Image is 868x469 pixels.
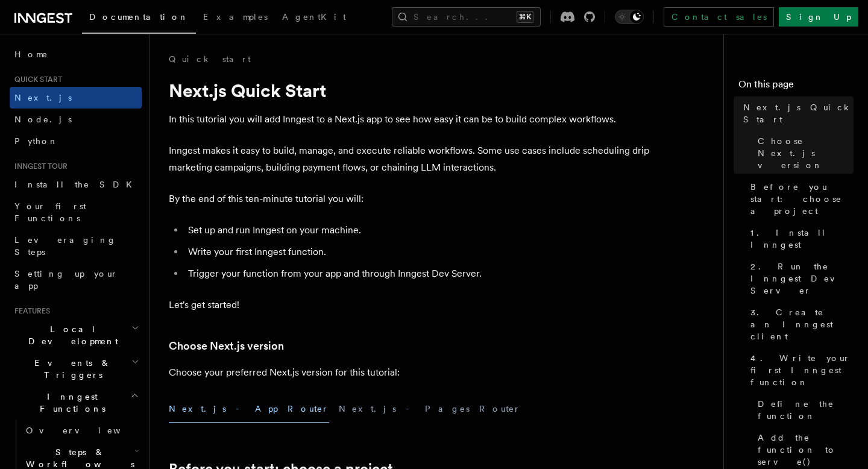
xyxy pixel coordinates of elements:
[664,7,774,27] a: Contact sales
[615,10,644,24] button: Toggle dark mode
[21,420,142,441] a: Overview
[753,393,854,427] a: Define the function
[282,12,346,22] span: AgentKit
[10,174,142,195] a: Install the SDK
[10,195,142,229] a: Your first Functions
[10,43,142,65] a: Home
[275,4,353,33] a: AgentKit
[10,130,142,152] a: Python
[203,12,268,22] span: Examples
[14,115,72,124] span: Node.js
[10,162,68,171] span: Inngest tour
[196,4,275,33] a: Examples
[779,7,858,27] a: Sign Up
[743,101,854,125] span: Next.js Quick Start
[746,347,854,393] a: 4. Write your first Inngest function
[746,176,854,222] a: Before you start: choose a project
[10,318,142,352] button: Local Development
[14,269,118,291] span: Setting up your app
[10,229,142,263] a: Leveraging Steps
[758,135,854,171] span: Choose Next.js version
[10,391,130,415] span: Inngest Functions
[10,357,131,381] span: Events & Triggers
[392,7,541,27] button: Search...⌘K
[746,222,854,256] a: 1. Install Inngest
[169,53,251,65] a: Quick start
[738,77,854,96] h4: On this page
[750,227,854,251] span: 1. Install Inngest
[746,256,854,301] a: 2. Run the Inngest Dev Server
[10,75,62,84] span: Quick start
[14,235,116,257] span: Leveraging Steps
[89,12,189,22] span: Documentation
[10,263,142,297] a: Setting up your app
[169,297,651,313] p: Let's get started!
[26,426,150,435] span: Overview
[14,48,48,60] span: Home
[169,338,284,354] a: Choose Next.js version
[169,364,651,381] p: Choose your preferred Next.js version for this tutorial:
[753,130,854,176] a: Choose Next.js version
[758,432,854,468] span: Add the function to serve()
[14,136,58,146] span: Python
[10,386,142,420] button: Inngest Functions
[750,181,854,217] span: Before you start: choose a project
[82,4,196,34] a: Documentation
[738,96,854,130] a: Next.js Quick Start
[169,111,651,128] p: In this tutorial you will add Inngest to a Next.js app to see how easy it can be to build complex...
[10,352,142,386] button: Events & Triggers
[750,260,854,297] span: 2. Run the Inngest Dev Server
[750,352,854,388] span: 4. Write your first Inngest function
[14,180,139,189] span: Install the SDK
[517,11,533,23] kbd: ⌘K
[750,306,854,342] span: 3. Create an Inngest client
[14,201,86,223] span: Your first Functions
[758,398,854,422] span: Define the function
[184,244,651,260] li: Write your first Inngest function.
[169,395,329,423] button: Next.js - App Router
[339,395,521,423] button: Next.js - Pages Router
[169,142,651,176] p: Inngest makes it easy to build, manage, and execute reliable workflows. Some use cases include sc...
[10,109,142,130] a: Node.js
[10,87,142,109] a: Next.js
[10,323,131,347] span: Local Development
[169,190,651,207] p: By the end of this ten-minute tutorial you will:
[746,301,854,347] a: 3. Create an Inngest client
[184,265,651,282] li: Trigger your function from your app and through Inngest Dev Server.
[10,306,50,316] span: Features
[169,80,651,101] h1: Next.js Quick Start
[14,93,72,102] span: Next.js
[184,222,651,239] li: Set up and run Inngest on your machine.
